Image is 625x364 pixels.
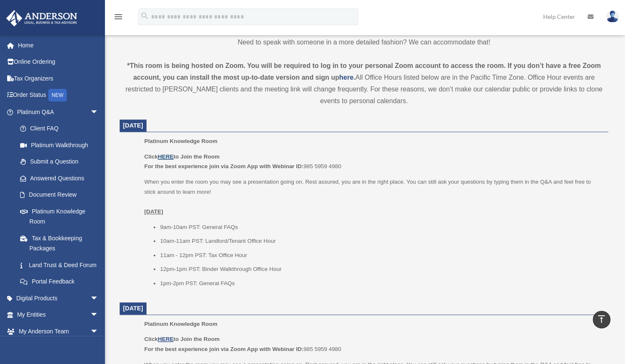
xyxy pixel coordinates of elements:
[144,153,220,160] b: Click to Join the Room
[12,203,107,230] a: Platinum Knowledge Room
[12,257,111,273] a: Land Trust & Deed Forum
[12,120,111,137] a: Client FAQ
[12,273,111,290] a: Portal Feedback
[593,311,610,328] a: vertical_align_top
[6,87,111,104] a: Order StatusNEW
[113,12,123,22] i: menu
[140,11,149,21] i: search
[158,153,173,160] a: HERE
[144,208,163,215] u: [DATE]
[596,314,607,324] i: vertical_align_top
[144,346,303,352] b: For the best experience join via Zoom App with Webinar ID:
[120,60,608,107] div: All Office Hours listed below are in the Pacific Time Zone. Office Hour events are restricted to ...
[123,122,143,129] span: [DATE]
[160,264,602,274] li: 12pm-1pm PST: Binder Walkthrough Office Hour
[48,89,67,101] div: NEW
[113,15,123,22] a: menu
[6,307,111,323] a: My Entitiesarrow_drop_down
[6,70,111,87] a: Tax Organizers
[6,37,111,54] a: Home
[144,321,217,327] span: Platinum Knowledge Room
[4,10,80,26] img: Anderson Advisors Platinum Portal
[6,54,111,70] a: Online Ordering
[353,74,355,81] strong: .
[160,278,602,289] li: 1pm-2pm PST: General FAQs
[144,163,303,169] b: For the best experience join via Zoom App with Webinar ID:
[12,170,111,187] a: Answered Questions
[160,236,602,246] li: 10am-11am PST: Landlord/Tenant Office Hour
[339,74,353,81] a: here
[90,323,107,340] span: arrow_drop_down
[123,305,143,312] span: [DATE]
[606,10,619,23] img: User Pic
[90,307,107,324] span: arrow_drop_down
[144,336,220,342] b: Click to Join the Room
[12,230,111,257] a: Tax & Bookkeeping Packages
[144,177,602,216] p: When you enter the room you may see a presentation going on. Rest assured, you are in the right p...
[12,187,111,203] a: Document Review
[12,137,111,153] a: Platinum Walkthrough
[127,62,601,81] strong: *This room is being hosted on Zoom. You will be required to log in to your personal Zoom account ...
[6,323,111,340] a: My Anderson Teamarrow_drop_down
[144,152,602,172] p: 985 5959 4980
[120,36,608,48] p: Need to speak with someone in a more detailed fashion? We can accommodate that!
[144,334,602,354] p: 985 5959 4980
[144,138,217,144] span: Platinum Knowledge Room
[160,250,602,260] li: 11am - 12pm PST: Tax Office Hour
[158,336,173,342] a: HERE
[6,104,111,120] a: Platinum Q&Aarrow_drop_down
[90,290,107,307] span: arrow_drop_down
[160,222,602,232] li: 9am-10am PST: General FAQs
[6,290,111,307] a: Digital Productsarrow_drop_down
[12,153,111,170] a: Submit a Question
[90,104,107,121] span: arrow_drop_down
